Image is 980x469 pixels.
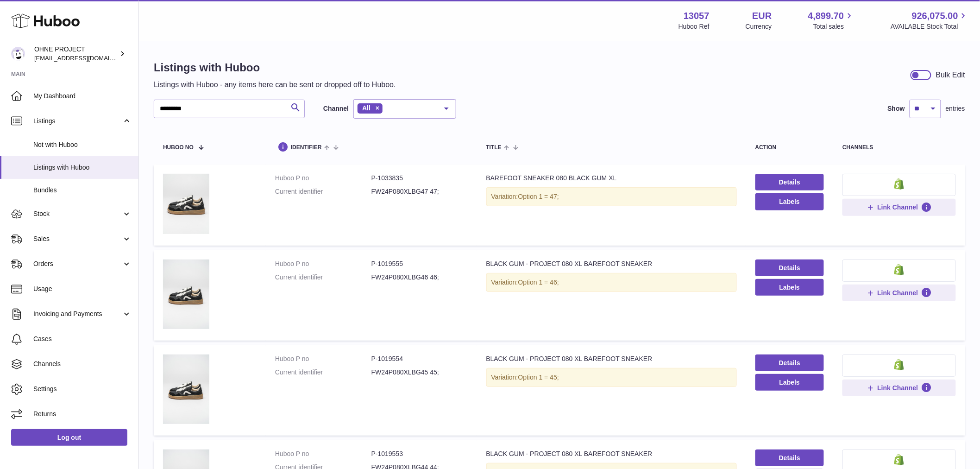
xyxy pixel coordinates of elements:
span: Option 1 = 47; [518,193,559,200]
a: Details [755,260,824,276]
dt: Current identifier [275,368,371,377]
div: BLACK GUM - PROJECT 080 XL BAREFOOT SNEAKER [486,260,737,268]
div: Variation: [486,273,737,292]
div: BLACK GUM - PROJECT 080 XL BAREFOOT SNEAKER [486,450,737,458]
span: Listings [33,117,122,126]
div: BAREFOOT SNEAKER 080 BLACK GUM XL [486,174,737,183]
img: BLACK GUM - PROJECT 080 XL BAREFOOT SNEAKER [163,355,209,424]
label: Channel [323,104,349,113]
div: OHNE PROJECT [34,45,118,63]
span: AVAILABLE Stock Total [891,22,969,31]
span: Total sales [813,22,854,31]
span: identifier [291,145,322,151]
span: Listings with Huboo [33,163,132,172]
img: shopify-small.png [894,454,904,465]
span: [EMAIL_ADDRESS][DOMAIN_NAME] [34,54,136,62]
dt: Huboo P no [275,450,371,458]
dd: P-1019554 [371,355,468,363]
dt: Huboo P no [275,174,371,183]
img: shopify-small.png [894,359,904,370]
h1: Listings with Huboo [154,60,396,75]
img: BLACK GUM - PROJECT 080 XL BAREFOOT SNEAKER [163,260,209,329]
div: Currency [746,22,772,31]
a: Details [755,174,824,190]
span: entries [946,104,965,113]
div: BLACK GUM - PROJECT 080 XL BAREFOOT SNEAKER [486,355,737,363]
span: Option 1 = 46; [518,279,559,286]
dd: FW24P080XLBG47 47; [371,187,468,196]
span: title [486,145,502,151]
span: Link Channel [878,384,918,392]
button: Labels [755,279,824,296]
a: Log out [11,429,127,446]
p: Listings with Huboo - any items here can be sent or dropped off to Huboo. [154,80,396,90]
div: channels [842,145,956,151]
span: Settings [33,385,132,393]
button: Link Channel [842,199,956,215]
span: Stock [33,209,122,218]
span: Sales [33,234,122,243]
button: Labels [755,374,824,391]
a: Details [755,450,824,466]
dd: P-1019553 [371,450,468,458]
label: Show [888,104,905,113]
div: Bulk Edit [936,70,965,80]
img: shopify-small.png [894,178,904,190]
span: Invoicing and Payments [33,310,122,318]
dt: Current identifier [275,187,371,196]
span: Link Channel [878,289,918,297]
img: BAREFOOT SNEAKER 080 BLACK GUM XL [163,174,209,234]
button: Labels [755,193,824,210]
strong: 13057 [684,10,710,22]
span: Channels [33,360,132,368]
span: Not with Huboo [33,140,132,149]
span: Option 1 = 45; [518,374,559,381]
dd: P-1019555 [371,260,468,268]
span: My Dashboard [33,92,132,101]
div: action [755,145,824,151]
span: Huboo no [163,145,194,151]
dt: Huboo P no [275,355,371,363]
span: Orders [33,260,122,268]
a: Details [755,355,824,371]
a: 926,075.00 AVAILABLE Stock Total [891,10,969,31]
div: Variation: [486,187,737,206]
span: Usage [33,285,132,293]
img: shopify-small.png [894,264,904,275]
dt: Huboo P no [275,260,371,268]
dd: FW24P080XLBG45 45; [371,368,468,377]
dd: FW24P080XLBG46 46; [371,273,468,282]
strong: EUR [752,10,772,22]
span: Returns [33,410,132,418]
span: 926,075.00 [912,10,958,22]
span: Bundles [33,186,132,195]
button: Link Channel [842,285,956,301]
button: Link Channel [842,380,956,396]
img: internalAdmin-13057@internal.huboo.com [11,47,25,61]
span: Cases [33,335,132,343]
a: 4,899.70 Total sales [808,10,855,31]
div: Variation: [486,368,737,387]
span: Link Channel [878,203,918,211]
div: Huboo Ref [678,22,710,31]
dd: P-1033835 [371,174,468,183]
span: All [362,104,371,112]
span: 4,899.70 [808,10,844,22]
dt: Current identifier [275,273,371,282]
